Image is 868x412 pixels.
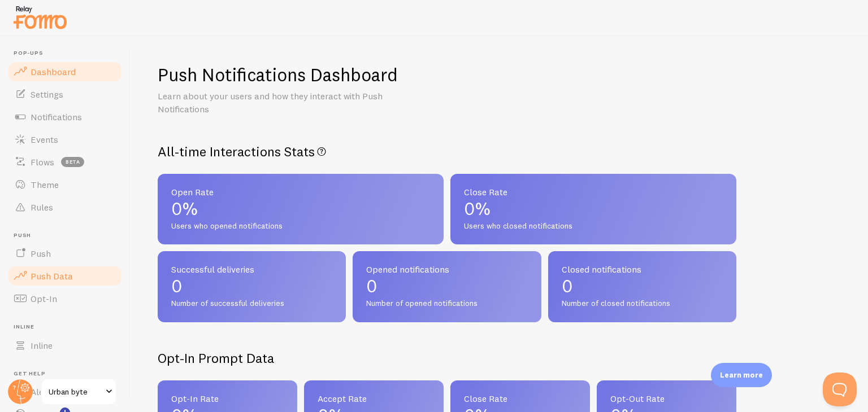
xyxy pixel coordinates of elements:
span: beta [61,157,84,167]
a: Urban byte [41,378,117,405]
span: Opened notifications [366,265,527,274]
span: Urban byte [49,385,102,398]
span: Inline [31,340,53,351]
span: Flows [31,156,54,168]
span: Push [31,248,51,259]
h1: Push Notifications Dashboard [158,63,398,86]
span: Number of opened notifications [366,299,527,309]
p: Learn about your users and how they interact with Push Notifications [158,90,429,116]
h2: Opt-In Prompt Data [158,349,736,367]
span: Push Data [31,270,73,282]
span: Events [31,134,58,145]
p: 0 [171,277,332,295]
a: Notifications [7,106,123,128]
span: Closed notifications [562,265,723,274]
iframe: Help Scout Beacon - Open [823,372,857,406]
span: Opt-In Rate [171,394,284,403]
span: Theme [31,179,59,190]
p: 0 [366,277,527,295]
span: Close Rate [464,187,723,196]
h2: All-time Interactions Stats [158,143,736,160]
span: Users who closed notifications [464,221,723,231]
span: Push [14,232,123,239]
span: Inline [14,323,123,331]
a: Opt-In [7,287,123,310]
p: 0% [464,200,723,218]
a: Settings [7,83,123,106]
span: Settings [31,89,63,100]
span: Successful deliveries [171,265,332,274]
div: Learn more [711,363,772,387]
span: Number of successful deliveries [171,299,332,309]
a: Theme [7,173,123,196]
a: Rules [7,196,123,218]
p: 0% [171,200,430,218]
a: Flows beta [7,151,123,173]
span: Number of closed notifications [562,299,723,309]
span: Notifications [31,111,82,122]
span: Open Rate [171,187,430,196]
span: Dashboard [31,66,76,77]
span: Users who opened notifications [171,221,430,231]
a: Push [7,242,123,265]
span: Opt-In [31,293,57,304]
p: Learn more [720,370,763,380]
span: Accept Rate [318,394,430,403]
a: Inline [7,334,123,357]
span: Rules [31,201,53,213]
img: fomo-relay-logo-orange.svg [12,3,68,32]
a: Events [7,128,123,151]
span: Opt-Out Rate [610,394,723,403]
a: Dashboard [7,60,123,83]
a: Push Data [7,265,123,287]
span: Get Help [14,370,123,378]
p: 0 [562,277,723,295]
span: Close Rate [464,394,576,403]
span: Pop-ups [14,50,123,57]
